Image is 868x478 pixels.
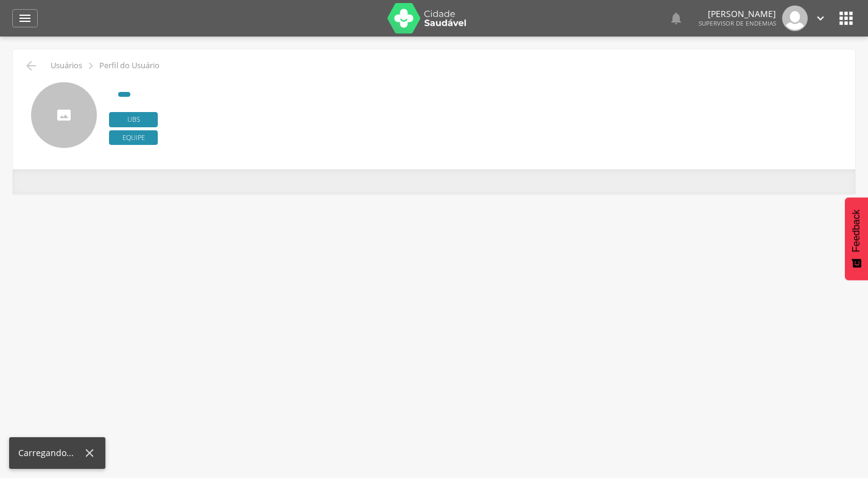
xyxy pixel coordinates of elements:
a:  [669,5,683,31]
p: Usuários [51,61,82,71]
i:  [18,11,32,26]
i:  [814,12,827,25]
span: Equipe [109,130,158,146]
span: Feedback [851,209,862,252]
span: Ubs [109,112,158,127]
i:  [669,11,683,26]
i:  [84,59,97,72]
i: Voltar [24,58,38,73]
button: Feedback - Mostrar pesquisa [845,197,868,280]
a:  [814,5,827,31]
span: Supervisor de Endemias [699,19,776,27]
a:  [12,9,38,27]
i:  [836,9,856,28]
p: [PERSON_NAME] [699,10,776,18]
p: Perfil do Usuário [99,61,160,71]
